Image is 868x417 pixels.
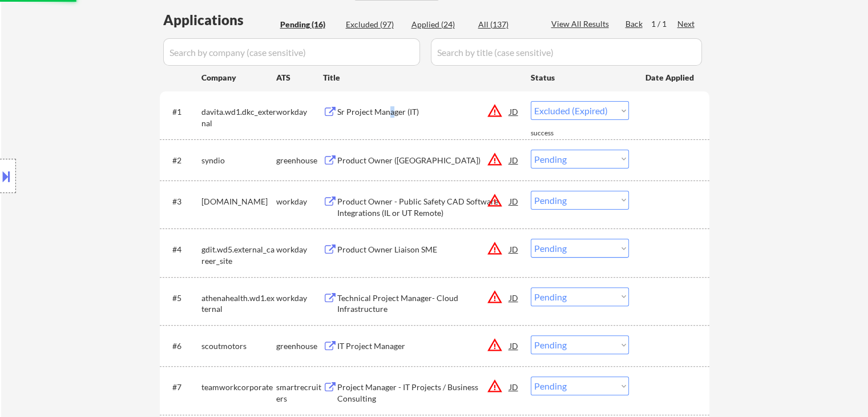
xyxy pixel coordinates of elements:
div: Date Applied [645,72,696,83]
button: warning_amber [487,378,503,394]
div: JD [508,191,520,211]
div: greenhouse [276,340,323,352]
div: greenhouse [276,155,323,166]
div: IT Project Manager [337,340,510,352]
div: ATS [276,72,323,83]
div: 1 / 1 [651,18,677,30]
div: Applications [163,13,276,27]
div: workday [276,244,323,255]
div: Applied (24) [411,19,469,30]
div: All (137) [478,19,535,30]
div: Product Owner Liaison SME [337,244,510,255]
div: Product Owner - Public Safety CAD Software Integrations (IL or UT Remote) [337,196,510,218]
button: warning_amber [487,240,503,256]
div: JD [508,101,520,122]
div: teamworkcorporate [201,382,276,393]
button: warning_amber [487,103,503,119]
input: Search by company (case sensitive) [163,38,420,66]
div: JD [508,376,520,397]
div: Sr Project Manager (IT) [337,106,510,118]
div: Technical Project Manager- Cloud Infrastructure [337,292,510,315]
input: Search by title (case sensitive) [431,38,702,66]
div: davita.wd1.dkc_external [201,106,276,129]
div: #6 [172,340,192,352]
div: success [531,129,576,138]
div: Back [625,18,644,30]
div: workday [276,106,323,118]
div: [DOMAIN_NAME] [201,196,276,207]
div: View All Results [551,18,612,30]
div: Pending (16) [280,19,337,30]
div: #5 [172,292,192,304]
div: workday [276,196,323,207]
div: JD [508,287,520,308]
button: warning_amber [487,289,503,305]
div: Excluded (97) [346,19,403,30]
div: Status [531,67,629,87]
div: gdit.wd5.external_career_site [201,244,276,266]
div: JD [508,239,520,259]
div: syndio [201,155,276,166]
div: scoutmotors [201,340,276,352]
div: Company [201,72,276,83]
button: warning_amber [487,193,503,209]
div: Product Owner ([GEOGRAPHIC_DATA]) [337,155,510,166]
button: warning_amber [487,151,503,167]
div: athenahealth.wd1.external [201,292,276,315]
div: JD [508,335,520,356]
div: smartrecruiters [276,382,323,404]
div: JD [508,150,520,170]
div: workday [276,292,323,304]
div: Next [677,18,696,30]
div: Title [323,72,520,83]
div: Project Manager - IT Projects / Business Consulting [337,382,510,404]
button: warning_amber [487,337,503,353]
div: #7 [172,382,192,393]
